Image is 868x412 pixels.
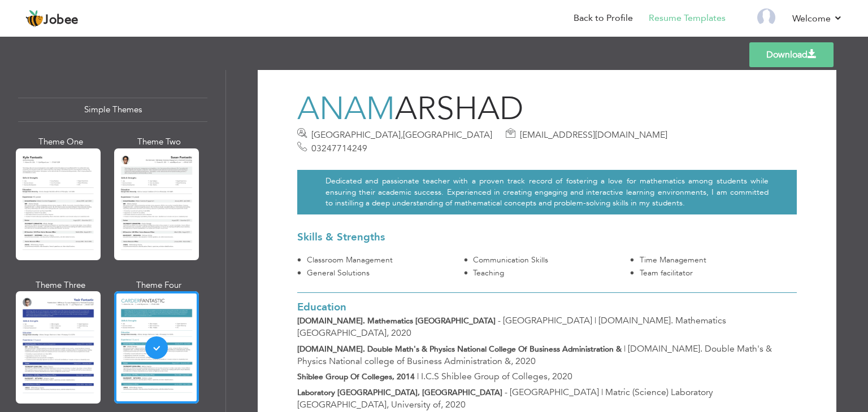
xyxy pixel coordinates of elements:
[594,315,596,326] span: |
[297,314,726,339] span: [DOMAIN_NAME]. Mathematics [GEOGRAPHIC_DATA]
[25,10,44,28] img: jobee.io
[473,268,631,279] div: Teaching
[441,398,443,411] span: ,
[498,315,501,326] span: -
[18,136,103,148] div: Theme One
[297,371,415,382] b: Shiblee Group of colleges, 2014
[297,344,622,354] b: [DOMAIN_NAME]. Double Math's & Physics National college of Business Administration &
[297,170,797,214] div: Dedicated and passionate teacher with a proven track record of fostering a love for mathematics a...
[297,386,713,411] span: Matric (Science) Laboratory [GEOGRAPHIC_DATA], University of
[311,129,492,141] span: [GEOGRAPHIC_DATA] [GEOGRAPHIC_DATA]
[417,371,419,382] span: |
[18,98,207,122] div: Simple Themes
[297,301,797,313] h3: Education
[116,279,201,291] div: Theme Four
[297,231,797,243] h3: Skills & Strengths
[18,279,103,291] div: Theme Three
[749,42,834,67] a: Download
[548,370,550,383] span: ,
[306,268,464,279] div: General Solutions
[421,370,550,383] span: I.C.S Shiblee Group of Colleges
[510,386,599,398] span: [GEOGRAPHIC_DATA]
[395,87,523,131] span: Arshad
[391,327,411,339] span: 2020
[473,255,631,266] div: Communication Skills
[25,10,79,28] a: Jobee
[44,14,79,27] span: Jobee
[297,315,496,326] b: [DOMAIN_NAME]. Mathematics [GEOGRAPHIC_DATA]
[520,129,667,141] span: [EMAIL_ADDRESS][DOMAIN_NAME]
[515,355,536,367] span: 2020
[624,343,626,354] span: |
[639,255,797,266] div: Time Management
[311,142,367,155] span: 03247714249
[116,136,201,148] div: Theme Two
[552,370,572,383] span: 2020
[503,314,592,327] span: [GEOGRAPHIC_DATA]
[445,398,466,411] span: 2020
[639,268,797,279] div: Team facilitator
[511,355,513,367] span: ,
[792,12,843,25] a: Welcome
[401,129,403,141] span: ,
[387,327,389,339] span: ,
[297,87,395,131] span: Anam
[649,12,726,25] a: Resume Templates
[306,255,464,266] div: Classroom Management
[297,343,772,367] span: [DOMAIN_NAME]. Double Math's & Physics National college of Business Administration &
[297,387,502,398] b: Laboratory [GEOGRAPHIC_DATA], [GEOGRAPHIC_DATA]
[505,387,507,398] span: -
[601,387,603,398] span: |
[574,12,633,25] a: Back to Profile
[757,8,775,27] img: Profile Img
